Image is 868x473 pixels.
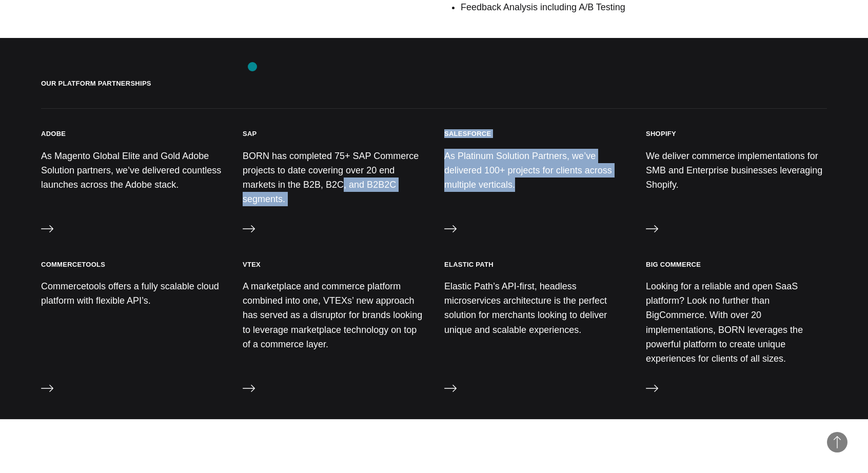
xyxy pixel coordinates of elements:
[444,149,625,192] p: As Platinum Solution Partners, we’ve delivered 100+ projects for clients across multiple verticals.
[41,129,66,138] h3: Adobe
[646,129,676,138] h3: Shopify
[444,260,494,269] h3: Elastic Path
[243,260,261,269] h3: VTEX
[444,279,625,337] p: Elastic Path’s API-first, headless microservices architecture is the perfect solution for merchan...
[243,129,257,138] h3: SAP
[646,260,701,269] h3: Big Commerce
[41,79,827,109] h2: Our Platform Partnerships
[646,149,827,192] p: We deliver commerce implementations for SMB and Enterprise businesses leveraging Shopify.
[243,149,424,207] p: BORN has completed 75+ SAP Commerce projects to date covering over 20 end markets in the B2B, B2C...
[827,432,847,452] button: Back to Top
[41,260,105,269] h3: Commercetools
[41,149,222,192] p: As Magento Global Elite and Gold Adobe Solution partners, we’ve delivered countless launches acro...
[243,279,424,351] p: A marketplace and commerce platform combined into one, VTEXs’ new approach has served as a disrup...
[444,129,491,138] h3: Salesforce
[41,279,222,308] p: Commercetools offers a fully scalable cloud platform with flexible API’s.
[646,279,827,366] p: Looking for a reliable and open SaaS platform? Look no further than BigCommerce. With over 20 imp...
